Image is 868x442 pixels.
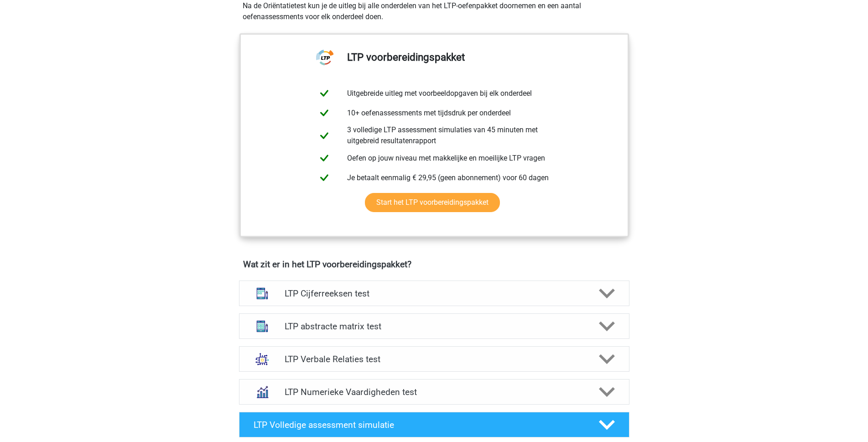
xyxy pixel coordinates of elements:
img: cijferreeksen [250,281,274,305]
a: cijferreeksen LTP Cijferreeksen test [235,281,633,306]
img: abstracte matrices [250,314,274,338]
a: Start het LTP voorbereidingspakket [365,193,500,212]
h4: LTP Cijferreeksen test [285,288,583,299]
a: analogieen LTP Verbale Relaties test [235,346,633,372]
h4: LTP Volledige assessment simulatie [254,420,584,430]
img: analogieen [250,347,274,371]
a: numeriek redeneren LTP Numerieke Vaardigheden test [235,379,633,405]
a: abstracte matrices LTP abstracte matrix test [235,313,633,339]
img: numeriek redeneren [250,380,274,404]
h4: LTP Verbale Relaties test [285,354,583,364]
h4: LTP Numerieke Vaardigheden test [285,387,583,397]
a: LTP Volledige assessment simulatie [235,412,633,437]
div: Na de Oriëntatietest kun je de uitleg bij alle onderdelen van het LTP-oefenpakket doornemen en ee... [239,0,629,22]
h4: LTP abstracte matrix test [285,321,583,332]
h4: Wat zit er in het LTP voorbereidingspakket? [243,259,625,270]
